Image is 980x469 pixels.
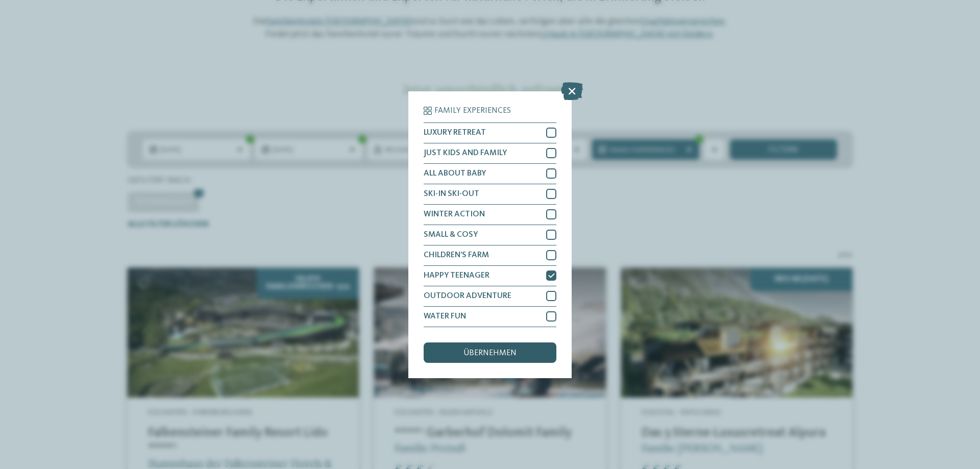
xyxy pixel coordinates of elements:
span: OUTDOOR ADVENTURE [424,292,511,300]
span: Family Experiences [434,107,511,115]
span: LUXURY RETREAT [424,129,486,137]
span: SMALL & COSY [424,231,478,239]
span: HAPPY TEENAGER [424,271,489,280]
span: CHILDREN’S FARM [424,251,489,259]
span: JUST KIDS AND FAMILY [424,149,507,157]
span: ALL ABOUT BABY [424,169,486,178]
span: WATER FUN [424,312,466,320]
span: SKI-IN SKI-OUT [424,190,479,198]
span: übernehmen [463,349,517,357]
span: WINTER ACTION [424,210,485,218]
